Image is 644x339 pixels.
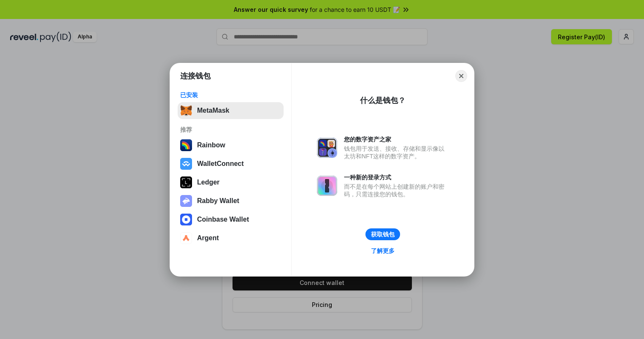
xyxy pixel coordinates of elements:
img: svg+xml,%3Csvg%20xmlns%3D%22http%3A%2F%2Fwww.w3.org%2F2000%2Fsvg%22%20width%3D%2228%22%20height%3... [180,176,192,188]
button: Close [455,70,467,82]
h1: 连接钱包 [180,71,211,81]
div: Rabby Wallet [197,197,239,205]
div: Coinbase Wallet [197,216,249,223]
div: 您的数字资产之家 [344,136,449,143]
a: 了解更多 [366,245,400,256]
button: Rainbow [178,137,284,154]
button: Argent [178,230,284,247]
div: 而不是在每个网站上创建新的账户和密码，只需连接您的钱包。 [344,183,449,198]
button: Coinbase Wallet [178,211,284,228]
img: svg+xml,%3Csvg%20width%3D%2228%22%20height%3D%2228%22%20viewBox%3D%220%200%2028%2028%22%20fill%3D... [180,232,192,244]
button: Rabby Wallet [178,193,284,209]
div: WalletConnect [197,160,244,168]
button: MetaMask [178,102,284,119]
div: 推荐 [180,126,281,133]
button: WalletConnect [178,155,284,172]
img: svg+xml,%3Csvg%20width%3D%2228%22%20height%3D%2228%22%20viewBox%3D%220%200%2028%2028%22%20fill%3D... [180,158,192,170]
div: 了解更多 [371,247,395,255]
button: Ledger [178,174,284,191]
div: MetaMask [197,107,229,114]
div: 获取钱包 [371,231,395,238]
div: Rainbow [197,141,225,149]
div: 钱包用于发送、接收、存储和显示像以太坊和NFT这样的数字资产。 [344,145,449,160]
img: svg+xml,%3Csvg%20width%3D%2228%22%20height%3D%2228%22%20viewBox%3D%220%200%2028%2028%22%20fill%3D... [180,214,192,225]
div: 已安装 [180,91,281,99]
img: svg+xml,%3Csvg%20xmlns%3D%22http%3A%2F%2Fwww.w3.org%2F2000%2Fsvg%22%20fill%3D%22none%22%20viewBox... [317,176,337,196]
button: 获取钱包 [365,228,400,240]
img: svg+xml,%3Csvg%20xmlns%3D%22http%3A%2F%2Fwww.w3.org%2F2000%2Fsvg%22%20fill%3D%22none%22%20viewBox... [180,195,192,207]
div: Ledger [197,179,219,186]
div: 什么是钱包？ [360,95,406,106]
img: svg+xml,%3Csvg%20width%3D%22120%22%20height%3D%22120%22%20viewBox%3D%220%200%20120%20120%22%20fil... [180,139,192,151]
div: 一种新的登录方式 [344,174,449,181]
div: Argent [197,234,219,242]
img: svg+xml,%3Csvg%20fill%3D%22none%22%20height%3D%2233%22%20viewBox%3D%220%200%2035%2033%22%20width%... [180,105,192,117]
img: svg+xml,%3Csvg%20xmlns%3D%22http%3A%2F%2Fwww.w3.org%2F2000%2Fsvg%22%20fill%3D%22none%22%20viewBox... [317,138,337,158]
